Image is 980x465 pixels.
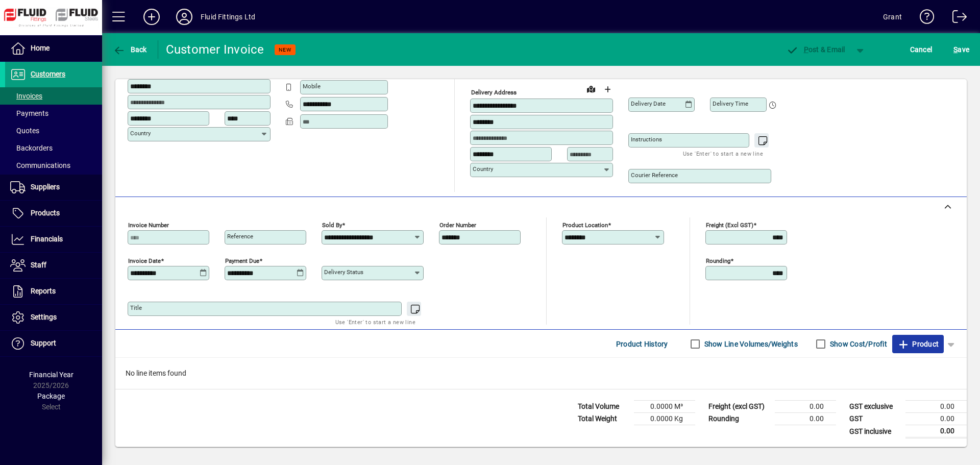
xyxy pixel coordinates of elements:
mat-label: Delivery status [324,268,363,276]
mat-label: Freight (excl GST) [706,222,753,229]
a: Financials [5,227,102,252]
label: Show Cost/Profit [828,339,887,349]
button: Profile [168,8,201,26]
a: Home [5,36,102,61]
span: ave [953,41,969,58]
a: Invoices [5,87,102,105]
mat-label: Country [473,165,493,173]
mat-label: Delivery date [631,100,666,107]
td: Freight (excl GST) [703,401,775,413]
button: Save [951,40,972,59]
span: Customers [31,70,65,78]
td: 0.00 [775,401,836,413]
mat-label: Country [130,130,151,137]
div: Grant [883,9,902,25]
span: Communications [10,161,70,169]
td: 0.00 [905,425,967,438]
a: Logout [945,2,967,35]
span: Invoices [10,92,42,100]
button: Product [892,335,944,353]
span: ost & Email [786,45,845,54]
app-page-header-button: Back [102,40,158,59]
button: Choose address [599,81,616,97]
mat-label: Payment due [225,257,259,264]
td: 0.00 [905,401,967,413]
a: Staff [5,253,102,278]
span: Reports [31,287,56,295]
td: GST inclusive [844,425,905,438]
mat-hint: Use 'Enter' to start a new line [335,316,415,328]
button: Cancel [908,40,935,59]
mat-label: Invoice date [128,257,161,264]
span: Product History [616,336,668,352]
div: Customer Invoice [166,41,264,58]
a: Products [5,201,102,226]
td: Rounding [703,413,775,425]
mat-label: Courier Reference [631,172,678,179]
span: Product [897,336,939,352]
div: No line items found [115,358,967,389]
mat-label: Delivery time [713,100,748,107]
a: View on map [583,81,599,97]
span: Cancel [910,41,933,58]
span: Home [31,44,50,52]
a: Communications [5,157,102,174]
a: Quotes [5,122,102,139]
button: Back [110,40,150,59]
mat-label: Mobile [303,83,321,90]
a: Settings [5,305,102,330]
mat-label: Order number [439,222,476,229]
span: Payments [10,109,48,117]
span: Package [37,392,65,400]
span: Financials [31,235,63,243]
mat-label: Invoice number [128,222,169,229]
td: GST [844,413,905,425]
span: Backorders [10,144,53,152]
a: Knowledge Base [912,2,935,35]
label: Show Line Volumes/Weights [702,339,798,349]
span: Support [31,339,56,347]
div: Fluid Fittings Ltd [201,9,255,25]
a: Support [5,331,102,356]
button: Post & Email [781,40,850,59]
td: Total Volume [573,401,634,413]
span: Products [31,209,60,217]
span: Staff [31,261,46,269]
td: 0.0000 Kg [634,413,695,425]
td: GST exclusive [844,401,905,413]
span: P [804,45,808,54]
a: Backorders [5,139,102,157]
mat-label: Title [130,304,142,311]
a: Payments [5,105,102,122]
span: Back [113,45,147,54]
mat-hint: Use 'Enter' to start a new line [683,148,763,159]
a: Reports [5,279,102,304]
td: Total Weight [573,413,634,425]
span: Suppliers [31,183,60,191]
td: 0.00 [905,413,967,425]
span: S [953,45,958,54]
span: Quotes [10,127,39,135]
td: 0.0000 M³ [634,401,695,413]
mat-label: Reference [227,233,253,240]
a: Suppliers [5,175,102,200]
td: 0.00 [775,413,836,425]
button: Add [135,8,168,26]
span: Settings [31,313,57,321]
mat-label: Sold by [322,222,342,229]
span: NEW [279,46,291,53]
mat-label: Rounding [706,257,730,264]
span: Financial Year [29,371,73,379]
mat-label: Product location [562,222,608,229]
button: Product History [612,335,672,353]
mat-label: Instructions [631,136,662,143]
